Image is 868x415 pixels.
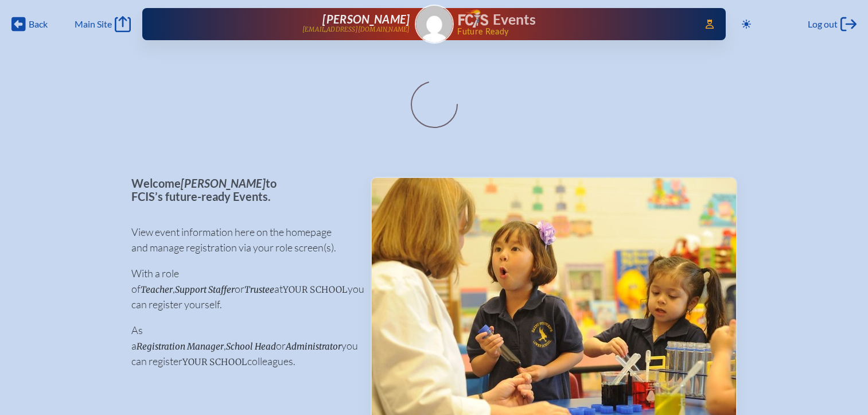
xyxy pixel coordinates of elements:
[175,284,235,295] span: Support Staffer
[75,18,112,30] span: Main Site
[131,266,352,312] p: With a role of , or at you can register yourself.
[226,341,276,352] span: School Head
[181,176,266,190] span: [PERSON_NAME]
[458,9,689,36] div: FCIS Events — Future ready
[415,5,454,44] a: Gravatar
[457,28,688,36] span: Future Ready
[808,18,838,30] span: Log out
[286,341,341,352] span: Administrator
[283,284,348,295] span: your school
[131,224,352,255] p: View event information here on the homepage and manage registration via your role screen(s).
[141,284,173,295] span: Teacher
[29,18,48,30] span: Back
[75,16,131,32] a: Main Site
[131,323,352,369] p: As a , or you can register colleagues.
[179,13,410,36] a: [PERSON_NAME][EMAIL_ADDRESS][DOMAIN_NAME]
[244,284,274,295] span: Trustee
[416,6,453,42] img: Gravatar
[182,356,247,367] span: your school
[302,26,410,33] p: [EMAIL_ADDRESS][DOMAIN_NAME]
[131,177,352,203] p: Welcome to FCIS’s future-ready Events.
[322,12,410,26] span: [PERSON_NAME]
[137,341,224,352] span: Registration Manager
